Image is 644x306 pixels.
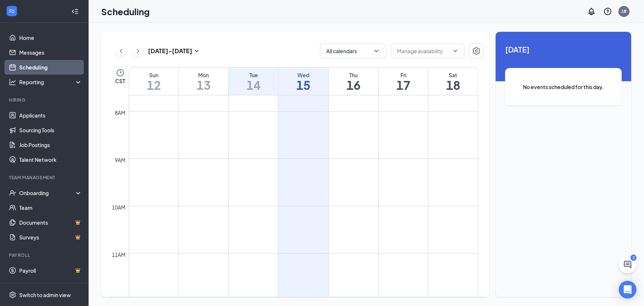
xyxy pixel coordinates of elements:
[623,260,632,269] svg: ChatActive
[329,79,378,91] h1: 16
[329,71,378,79] div: Thu
[19,291,71,299] div: Switch to admin view
[229,79,278,91] h1: 14
[9,97,81,103] div: Hiring
[469,44,484,58] button: Settings
[132,45,144,57] button: ChevronRight
[129,68,179,95] a: October 12, 2025
[179,79,228,91] h1: 13
[587,7,596,16] svg: Notifications
[19,108,82,123] a: Applicants
[116,45,127,57] button: ChevronLeft
[229,71,278,79] div: Tue
[19,230,82,245] a: SurveysCrown
[472,47,481,55] svg: Settings
[19,45,82,60] a: Messages
[520,83,607,91] span: No events scheduled for this day.
[117,47,125,55] svg: ChevronLeft
[279,79,328,91] h1: 15
[373,47,380,55] svg: ChevronDown
[19,123,82,137] a: Sourcing Tools
[428,79,478,91] h1: 18
[19,263,82,278] a: PayrollCrown
[619,256,637,273] button: ChatActive
[229,68,278,95] a: October 14, 2025
[19,30,82,45] a: Home
[19,200,82,215] a: Team
[111,251,127,259] div: 11am
[279,71,328,79] div: Wed
[9,78,16,86] svg: Analysis
[397,47,450,55] input: Manage availability
[9,189,16,197] svg: UserCheck
[505,44,622,55] span: [DATE]
[114,156,127,164] div: 9am
[428,68,478,95] a: October 18, 2025
[179,71,228,79] div: Mon
[621,8,627,14] div: J#
[9,291,16,299] svg: Settings
[101,5,150,18] h1: Scheduling
[129,79,179,91] h1: 12
[19,152,82,167] a: Talent Network
[129,71,179,79] div: Sun
[603,7,612,16] svg: QuestionInfo
[329,68,378,95] a: October 16, 2025
[379,79,428,91] h1: 17
[619,281,637,299] div: Open Intercom Messenger
[111,203,127,211] div: 10am
[279,68,328,95] a: October 15, 2025
[428,71,478,79] div: Sat
[179,68,228,95] a: October 13, 2025
[148,47,192,55] h3: [DATE] - [DATE]
[9,174,81,181] div: Team Management
[19,60,82,75] a: Scheduling
[115,77,125,85] span: CST
[379,68,428,95] a: October 17, 2025
[19,215,82,230] a: DocumentsCrown
[19,189,76,197] div: Onboarding
[19,78,83,86] div: Reporting
[192,47,201,55] svg: SmallChevronDown
[114,109,127,117] div: 8am
[320,44,386,58] button: All calendarsChevronDown
[19,137,82,152] a: Job Postings
[134,47,142,55] svg: ChevronRight
[379,71,428,79] div: Fri
[71,8,79,15] svg: Collapse
[9,252,81,258] div: Payroll
[8,7,16,15] svg: WorkstreamLogo
[116,68,125,77] svg: Clock
[452,48,458,54] svg: ChevronDown
[631,255,637,261] div: 2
